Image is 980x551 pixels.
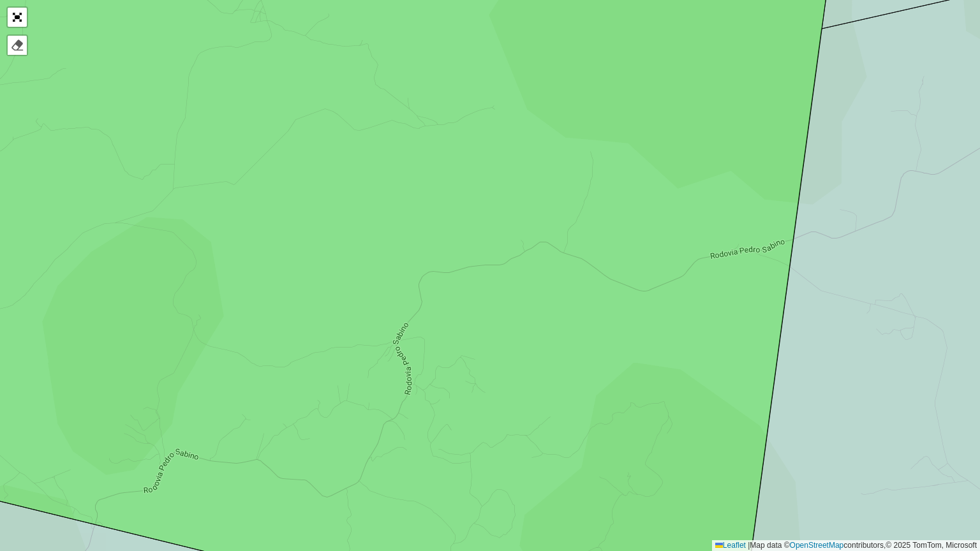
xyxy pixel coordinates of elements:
[8,36,27,55] div: Remover camada(s)
[790,541,844,550] a: OpenStreetMap
[715,541,746,550] a: Leaflet
[8,8,27,27] a: Abrir mapa em tela cheia
[748,541,750,550] span: |
[712,540,980,551] div: Map data © contributors,© 2025 TomTom, Microsoft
